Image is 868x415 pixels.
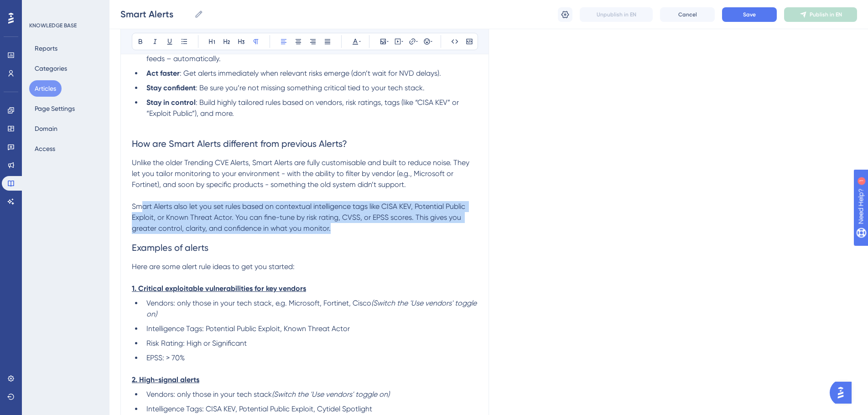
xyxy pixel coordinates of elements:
[678,11,697,18] span: Cancel
[146,299,371,307] span: Vendors: only those in your tech stack, e.g. Microsoft, Fortinet, Cisco
[29,40,63,57] button: Reports
[29,60,73,77] button: Categories
[132,375,199,384] strong: 2. High-signal alerts
[120,8,191,21] input: Article Name
[132,138,347,149] span: How are Smart Alerts different from previous Alerts?
[146,353,185,362] span: EPSS: > 70%
[272,390,390,399] em: (Switch the 'Use vendors' toggle on)
[29,80,62,97] button: Articles
[146,83,196,92] strong: Stay confident
[63,5,66,12] div: 1
[784,7,857,22] button: Publish in EN
[743,11,756,18] span: Save
[132,202,467,233] span: Smart Alerts also let you set rules based on contextual intelligence tags like CISA KEV, Potentia...
[132,284,306,293] strong: 1. Critical exploitable vulnerabilities for key vendors
[132,242,208,253] span: Examples of alerts
[722,7,777,22] button: Save
[196,83,425,92] span: : Be sure you’re not missing something critical tied to your tech stack.
[660,7,715,22] button: Cancel
[580,7,653,22] button: Unpublish in EN
[29,22,77,29] div: KNOWLEDGE BASE
[810,11,842,18] span: Publish in EN
[132,262,295,271] span: Here are some alert rule ideas to get you started:
[21,2,57,13] span: Need Help?
[29,140,61,157] button: Access
[146,98,461,118] span: : Build highly tailored rules based on vendors, risk ratings, tags (like “CISA KEV” or “Exploit P...
[180,69,441,78] span: : Get alerts immediately when relevant risks emerge (don’t wait for NVD delays).
[146,339,247,348] span: Risk Rating: High or Significant
[146,324,350,333] span: Intelligence Tags: Potential Public Exploit, Known Threat Actor
[146,98,196,107] strong: Stay in control
[146,390,272,399] span: Vendors: only those in your tech stack
[29,120,63,137] button: Domain
[597,11,636,18] span: Unpublish in EN
[830,379,857,406] iframe: UserGuiding AI Assistant Launcher
[146,405,372,413] span: Intelligence Tags: CISA KEV, Potential Public Exploit, Cytidel Spotlight
[132,158,471,189] span: Unlike the older Trending CVE Alerts, Smart Alerts are fully customisable and built to reduce noi...
[146,69,180,78] strong: Act faster
[29,100,80,117] button: Page Settings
